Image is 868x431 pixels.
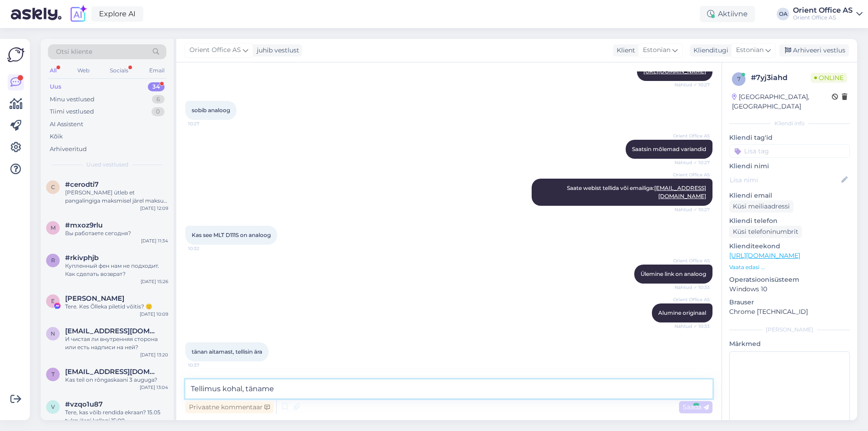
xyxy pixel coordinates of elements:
[65,327,159,335] span: natalyamam3@gmail.com
[140,351,168,358] div: [DATE] 13:20
[86,161,128,169] span: Uued vestlused
[50,82,61,91] div: Uus
[613,46,635,55] div: Klient
[729,161,850,171] p: Kliendi nimi
[673,257,710,264] span: Orient Office AS
[51,330,55,337] span: n
[690,46,728,55] div: Klienditugi
[793,7,863,21] a: Orient Office ASOrient Office AS
[777,8,789,20] div: OA
[192,348,262,355] span: tänan aitamast, tellisin ära
[729,191,850,200] p: Kliendi email
[729,263,850,271] p: Vaata edasi ...
[675,284,710,291] span: Nähtud ✓ 10:33
[50,145,87,154] div: Arhiveeritud
[50,132,63,141] div: Kõik
[65,262,168,278] div: Купленный фен нам не подходит. Как сделать возврат?
[729,284,850,294] p: Windows 10
[729,326,850,334] div: [PERSON_NAME]
[729,307,850,317] p: Chrome [TECHNICAL_ID]
[729,251,800,260] a: [URL][DOMAIN_NAME]
[65,368,159,376] span: timakova.katrin@gmail.com
[65,229,168,237] div: Вы работаете сегодня?
[189,45,241,55] span: Orient Office AS
[751,72,811,83] div: # 7yj3iahd
[729,275,850,284] p: Operatsioonisüsteem
[675,323,710,330] span: Nähtud ✓ 10:33
[65,294,124,303] span: Eva-Maria Virnas
[729,298,850,307] p: Brauser
[188,120,222,127] span: 10:27
[51,224,56,231] span: m
[65,189,168,205] div: [PERSON_NAME] ütleb et pangalingiga maksmisel järel maksu summa mingi peab olema 100 EUR vms. Ma ...
[192,107,230,114] span: sobib analoog
[108,65,130,76] div: Socials
[65,335,168,351] div: И чистая ли внутренняя сторона или есть надписи на ней?
[736,45,764,55] span: Estonian
[632,146,706,152] span: Saatsin mõlemad variandid
[51,298,55,304] span: E
[147,65,166,76] div: Email
[729,200,793,213] div: Küsi meiliaadressi
[729,133,850,142] p: Kliendi tag'id
[729,339,850,349] p: Märkmed
[65,180,99,189] span: #cerodti7
[7,46,24,63] img: Askly Logo
[51,184,55,190] span: c
[793,14,853,21] div: Orient Office AS
[730,175,840,185] input: Lisa nimi
[675,159,710,166] span: Nähtud ✓ 10:27
[50,95,94,104] div: Minu vestlused
[192,232,271,238] span: Kas see MLT D111S on analoog
[729,226,802,238] div: Küsi telefoninumbrit
[643,68,706,75] a: [URL][DOMAIN_NAME]
[65,376,168,384] div: Kas teil on rõngaskaani 3 auguga?
[673,296,710,303] span: Orient Office AS
[69,5,88,24] img: explore-ai
[152,95,165,104] div: 6
[654,185,706,199] a: [EMAIL_ADDRESS][DOMAIN_NAME]
[148,82,165,91] div: 34
[140,205,168,212] div: [DATE] 12:09
[673,171,710,178] span: Orient Office AS
[75,65,91,76] div: Web
[65,400,103,408] span: #vzqo1u87
[65,254,99,262] span: #rkivphjb
[141,237,168,244] div: [DATE] 11:34
[56,47,92,57] span: Otsi kliente
[151,107,165,116] div: 0
[729,216,850,226] p: Kliendi telefon
[811,73,847,83] span: Online
[141,278,168,285] div: [DATE] 15:26
[658,309,706,316] span: Alumine originaal
[91,6,143,22] a: Explore AI
[729,119,850,128] div: Kliendi info
[253,46,299,55] div: juhib vestlust
[567,185,706,199] span: Saate webist tellida või emailiga:
[140,311,168,317] div: [DATE] 10:09
[188,362,222,369] span: 10:37
[675,81,710,88] span: Nähtud ✓ 10:27
[140,384,168,391] div: [DATE] 13:04
[65,408,168,425] div: Tere, kas võib rendida ekraan? 15.05 tulrn järgi kellani 15:00
[50,120,83,129] div: AI Assistent
[729,242,850,251] p: Klienditeekond
[48,65,58,76] div: All
[50,107,94,116] div: Tiimi vestlused
[700,6,755,22] div: Aktiivne
[793,7,853,14] div: Orient Office AS
[52,371,55,378] span: t
[51,257,55,264] span: r
[51,403,55,410] span: v
[673,133,710,139] span: Orient Office AS
[643,45,670,55] span: Estonian
[737,76,741,82] span: 7
[675,206,710,213] span: Nähtud ✓ 10:27
[779,44,849,57] div: Arhiveeri vestlus
[732,92,832,111] div: [GEOGRAPHIC_DATA], [GEOGRAPHIC_DATA]
[188,245,222,252] span: 10:32
[65,221,103,229] span: #mxoz9rlu
[641,270,706,277] span: Ülemine link on analoog
[65,303,168,311] div: Tere. Kes Õlleka piletid võitis? 🙂
[729,144,850,158] input: Lisa tag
